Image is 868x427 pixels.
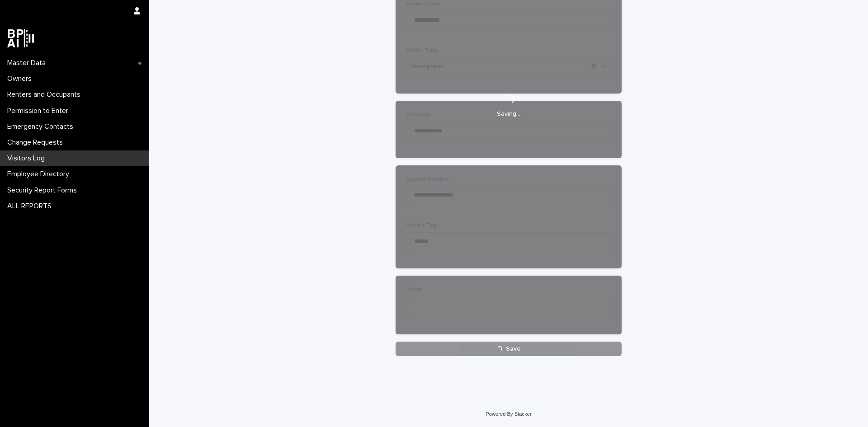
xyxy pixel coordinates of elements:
p: Saving… [497,110,520,118]
span: Save [506,346,521,352]
p: Permission to Enter [4,107,75,115]
p: Visitors Log [4,154,52,163]
p: Emergency Contacts [4,122,80,131]
p: Security Report Forms [4,186,84,195]
p: Change Requests [4,138,70,147]
img: dwgmcNfxSF6WIOOXiGgu [7,29,34,47]
a: Powered By Stacker [486,411,531,417]
p: ALL REPORTS [4,202,59,211]
button: Save [396,342,622,356]
p: Employee Directory [4,170,76,178]
p: Owners [4,75,39,83]
p: Master Data [4,59,53,67]
p: Renters and Occupants [4,90,88,99]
